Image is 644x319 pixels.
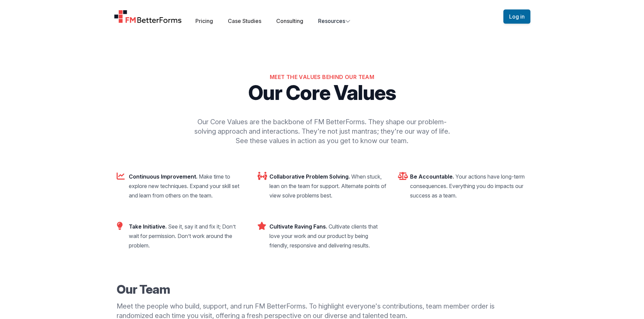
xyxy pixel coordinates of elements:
[129,223,236,249] dd: See it, say it and fix it; Don’t wait for permission. Don’t work around the problem.
[117,82,528,103] p: Our Core Values
[195,18,213,24] a: Pricing
[117,283,528,296] h2: Our Team
[410,173,454,180] dt: Be Accountable.
[114,10,182,23] a: Home
[503,9,530,24] button: Log in
[276,18,303,24] a: Consulting
[129,173,239,199] dd: Make time to explore new techniques. Expand your skill set and learn from others on the team.
[269,173,350,180] dt: Collaborative Problem Solving.
[117,73,528,81] h2: Meet the Values Behind Our Team
[269,223,378,249] dd: Cultivate clients that love your work and our product by being friendly, responsive and deliverin...
[410,173,525,199] dd: Your actions have long-term consequences. Everything you do impacts our success as a team.
[269,223,327,230] dt: Cultivate Raving Fans.
[228,18,261,24] a: Case Studies
[318,17,351,25] button: Resources
[129,173,197,180] dt: Continuous Improvement.
[129,223,167,230] dt: Take Initiative.
[269,173,386,199] dd: When stuck, lean on the team for support. Alternate points of view solve problems best.
[192,117,452,145] p: Our Core Values are the backbone of FM BetterForms. They shape our problem-solving approach and i...
[106,8,539,25] nav: Global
